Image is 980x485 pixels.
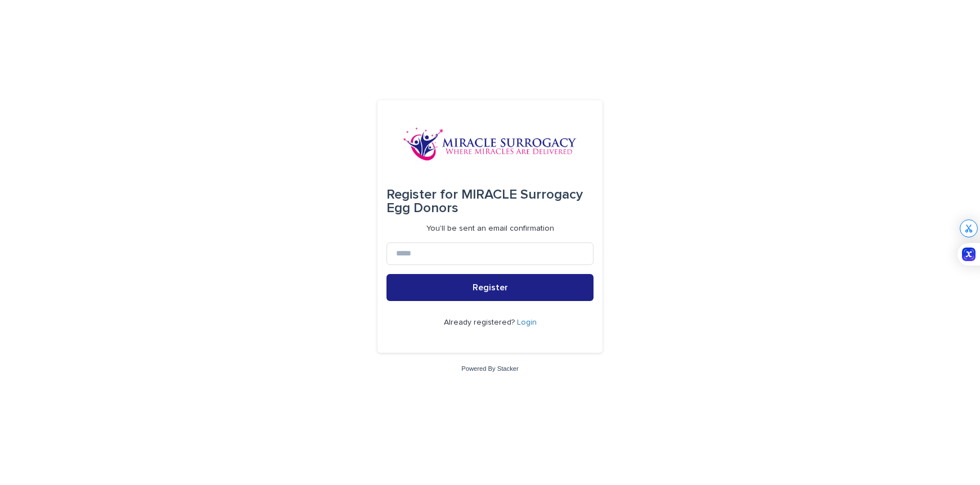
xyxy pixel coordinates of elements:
[473,283,508,292] span: Register
[517,318,537,326] a: Login
[426,224,554,233] p: You'll be sent an email confirmation
[444,318,517,326] span: Already registered?
[386,274,594,301] button: Register
[461,365,518,372] a: Powered By Stacker
[386,179,594,224] div: MIRACLE Surrogacy Egg Donors
[403,127,577,161] img: OiFFDOGZQuirLhrlO1ag
[386,188,458,201] span: Register for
